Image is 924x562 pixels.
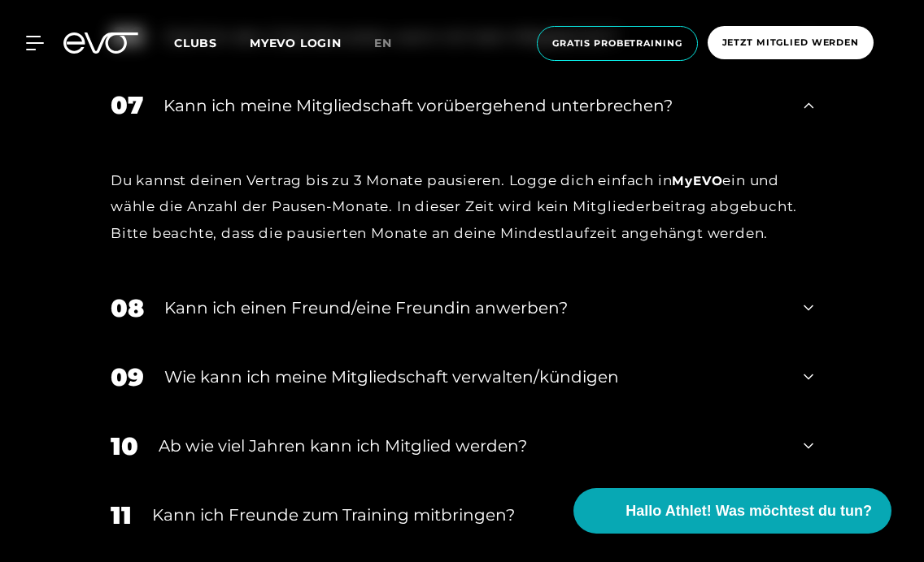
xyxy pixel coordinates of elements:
[703,26,878,61] a: Jetzt Mitglied werden
[111,290,144,326] div: 08
[111,167,813,246] div: Du kannst deinen Vertrag bis zu 3 Monate pausieren. Logge dich einfach in ein und wähle die Anzah...
[374,34,412,53] a: en
[111,87,143,123] div: 07
[174,36,217,50] span: Clubs
[672,173,722,188] a: MyEVO
[374,36,392,50] span: en
[532,26,703,61] a: Gratis Probetraining
[152,503,783,527] div: Kann ich Freunde zum Training mitbringen?
[625,500,872,522] span: Hallo Athlet! Was möchtest du tun?
[573,488,891,534] button: Hallo Athlet! Was möchtest du tun?
[164,365,783,389] div: Wie kann ich meine Mitgliedschaft verwalten/kündigen
[159,434,783,458] div: Ab wie viel Jahren kann ich Mitglied werden?
[164,296,783,320] div: Kann ich einen Freund/eine Freundin anwerben?
[722,36,859,50] span: Jetzt Mitglied werden
[250,36,342,50] a: MYEVO LOGIN
[552,37,682,50] span: Gratis Probetraining
[163,93,783,118] div: Kann ich meine Mitgliedschaft vorübergehend unterbrechen?
[111,428,138,465] div: 10
[111,497,132,534] div: 11
[111,359,144,396] div: 09
[174,35,250,50] a: Clubs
